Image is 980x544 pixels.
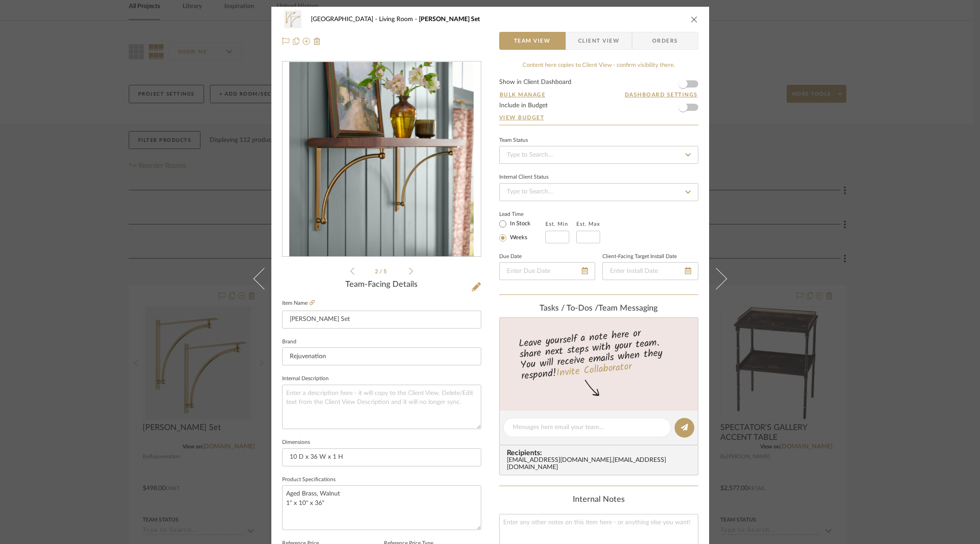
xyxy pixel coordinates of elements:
div: 1 [283,62,481,257]
span: [GEOGRAPHIC_DATA] [311,16,379,22]
span: / [379,269,383,274]
div: Internal Notes [499,495,698,505]
div: team Messaging [499,304,698,314]
img: 431dcf0e-3dc2-419f-917c-f7c4f51b57c8_436x436.jpg [289,62,474,257]
input: Enter Item Name [282,311,481,329]
div: Internal Client Status [499,175,549,180]
div: [EMAIL_ADDRESS][DOMAIN_NAME] , [EMAIL_ADDRESS][DOMAIN_NAME] [507,457,694,471]
div: Leave yourself a note here or share next steps with your team. You will receive emails when they ... [498,324,699,384]
span: Recipients: [507,449,694,457]
label: Lead Time [499,210,545,218]
img: 0103f08f-2224-40e9-9090-1848a9676162_48x40.jpg [282,10,304,28]
button: Bulk Manage [499,91,546,99]
span: [PERSON_NAME] Set [419,16,480,22]
label: Internal Description [282,377,329,381]
div: Team Status [499,138,528,143]
span: Team View [514,32,551,50]
div: Content here copies to Client View - confirm visibility there. [499,61,698,70]
div: Team-Facing Details [282,280,481,290]
span: Living Room [379,16,419,22]
span: Tasks / To-Dos / [540,304,598,312]
input: Enter Due Date [499,262,595,280]
label: Brand [282,340,296,344]
label: In Stock [508,220,531,228]
button: close [690,15,698,23]
a: View Budget [499,114,698,121]
label: Dimensions [282,440,310,445]
input: Enter Brand [282,347,481,365]
span: Client View [578,32,619,50]
label: Due Date [499,254,522,259]
span: 5 [383,269,388,274]
input: Enter Install Date [602,262,698,280]
input: Type to Search… [499,183,698,201]
label: Item Name [282,299,315,307]
label: Weeks [508,234,527,242]
label: Est. Min [545,221,568,227]
span: Orders [642,32,688,50]
input: Enter the dimensions of this item [282,448,481,466]
img: Remove from project [314,38,321,45]
label: Product Specifications [282,478,335,482]
label: Client-Facing Target Install Date [602,254,677,259]
mat-radio-group: Select item type [499,218,545,243]
label: Est. Max [576,221,600,227]
button: Dashboard Settings [624,91,698,99]
a: Invite Collaborator [555,359,632,382]
span: 2 [375,269,379,274]
input: Type to Search… [499,146,698,164]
